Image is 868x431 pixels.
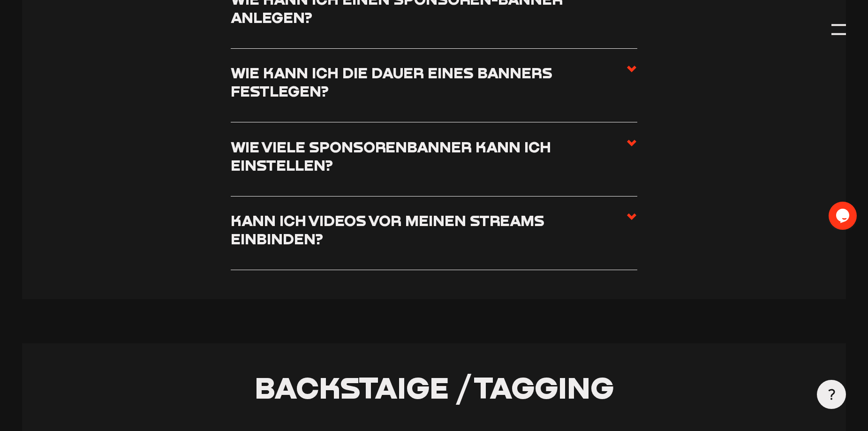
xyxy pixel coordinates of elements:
[231,211,626,248] h3: Kann ich Videos vor meinen Streams einbinden?
[231,137,626,174] h3: Wie viele Sponsorenbanner kann ich einstellen?
[255,369,614,405] span: Backstaige / Tagging
[829,202,859,230] iframe: chat widget
[231,63,626,100] h3: Wie kann ich die Dauer eines Banners festlegen?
